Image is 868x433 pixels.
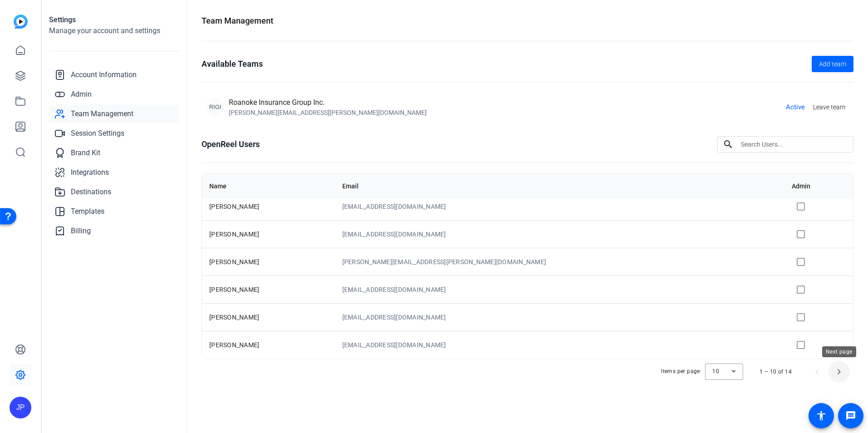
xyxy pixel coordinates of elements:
input: Search Users... [741,139,846,150]
mat-icon: search [717,139,739,150]
button: Next page [828,361,850,383]
span: [PERSON_NAME] [209,258,259,266]
td: [EMAIL_ADDRESS][DOMAIN_NAME] [335,220,784,248]
th: Admin [784,173,853,199]
div: 1 – 10 of 14 [759,367,792,376]
span: Team Management [71,108,133,119]
a: Templates [49,202,179,221]
h1: OpenReel Users [202,138,260,151]
button: Previous page [806,361,828,383]
a: Team Management [49,105,179,123]
h2: Manage your account and settings [49,25,179,36]
a: Billing [49,222,179,240]
span: Add team [819,59,846,69]
a: Account Information [49,66,179,84]
td: [EMAIL_ADDRESS][DOMAIN_NAME] [335,276,784,303]
td: [PERSON_NAME][EMAIL_ADDRESS][PERSON_NAME][DOMAIN_NAME] [335,248,784,276]
span: Account Information [71,69,137,80]
span: Brand Kit [71,148,100,158]
span: [PERSON_NAME] [209,231,259,238]
div: Roanoke Insurance Group Inc. [229,97,427,108]
th: Email [335,173,784,199]
a: Integrations [49,163,179,182]
span: Integrations [71,167,109,178]
mat-icon: message [845,410,856,421]
td: [EMAIL_ADDRESS][DOMAIN_NAME] [335,192,784,220]
div: RIGI [206,98,224,116]
span: Active [786,102,805,113]
a: Session Settings [49,124,179,143]
span: [PERSON_NAME] [209,341,259,349]
div: Items per page: [661,367,701,376]
div: JP [10,397,31,418]
span: [PERSON_NAME] [209,203,259,210]
a: Admin [49,85,179,103]
span: [PERSON_NAME] [209,286,259,293]
button: Leave team [809,99,849,115]
span: [PERSON_NAME] [209,314,259,321]
h1: Settings [49,15,179,25]
button: Add team [812,56,853,72]
div: [PERSON_NAME][EMAIL_ADDRESS][PERSON_NAME][DOMAIN_NAME] [229,108,427,117]
h1: Team Management [202,15,273,27]
span: Session Settings [71,128,124,139]
span: Templates [71,206,104,217]
td: [EMAIL_ADDRESS][DOMAIN_NAME] [335,331,784,359]
span: Billing [71,226,91,236]
span: Destinations [71,187,111,197]
span: Admin [71,89,92,100]
th: Name [202,173,335,199]
a: Brand Kit [49,144,179,162]
mat-icon: accessibility [816,410,827,421]
h1: Available Teams [202,58,263,70]
a: Destinations [49,183,179,201]
img: blue-gradient.svg [14,15,28,29]
div: Next page [822,346,856,357]
td: [EMAIL_ADDRESS][DOMAIN_NAME] [335,303,784,331]
span: Leave team [813,103,845,112]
